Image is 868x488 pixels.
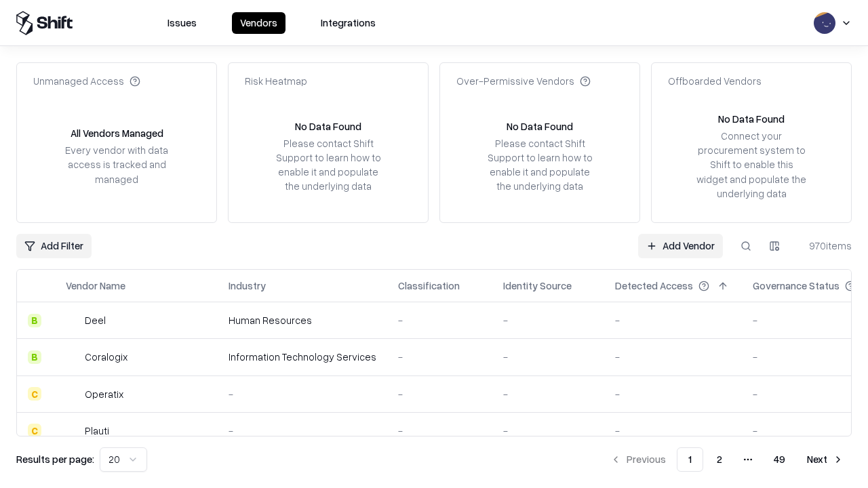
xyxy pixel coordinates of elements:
[503,350,593,364] div: -
[85,387,123,401] div: Operatix
[229,424,376,438] div: -
[615,279,693,293] div: Detected Access
[272,136,384,194] div: Please contact Shift Support to learn how to enable it and populate the underlying data
[229,350,376,364] div: Information Technology Services
[677,447,703,472] button: 1
[295,119,361,134] div: No Data Found
[232,12,285,34] button: Vendors
[229,279,266,293] div: Industry
[66,279,125,293] div: Vendor Name
[668,74,762,88] div: Offboarded Vendors
[615,424,731,438] div: -
[313,12,384,34] button: Integrations
[16,452,94,466] p: Results per page:
[159,12,205,34] button: Issues
[503,313,593,327] div: -
[60,143,173,186] div: Every vendor with data access is tracked and managed
[615,313,731,327] div: -
[33,74,140,88] div: Unmanaged Access
[799,447,852,472] button: Next
[503,387,593,401] div: -
[66,350,79,364] img: Coralogix
[695,129,808,201] div: Connect your procurement system to Shift to enable this widget and populate the underlying data
[484,136,596,194] div: Please contact Shift Support to learn how to enable it and populate the underlying data
[797,239,852,253] div: 970 items
[398,279,460,293] div: Classification
[229,387,376,401] div: -
[456,74,591,88] div: Over-Permissive Vendors
[503,279,572,293] div: Identity Source
[753,279,840,293] div: Governance Status
[763,447,796,472] button: 49
[503,424,593,438] div: -
[398,387,481,401] div: -
[615,387,731,401] div: -
[615,350,731,364] div: -
[398,424,481,438] div: -
[507,119,573,134] div: No Data Found
[28,387,41,401] div: C
[66,424,79,437] img: Plauti
[229,313,376,327] div: Human Resources
[28,350,41,364] div: B
[71,126,163,140] div: All Vendors Managed
[85,313,106,327] div: Deel
[602,447,852,472] nav: pagination
[718,112,785,126] div: No Data Found
[398,350,481,364] div: -
[16,234,92,258] button: Add Filter
[245,74,307,88] div: Risk Heatmap
[638,234,723,258] a: Add Vendor
[66,314,79,327] img: Deel
[28,314,41,327] div: B
[85,424,109,438] div: Plauti
[398,313,481,327] div: -
[66,387,79,401] img: Operatix
[706,447,733,472] button: 2
[28,424,41,437] div: C
[85,350,127,364] div: Coralogix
